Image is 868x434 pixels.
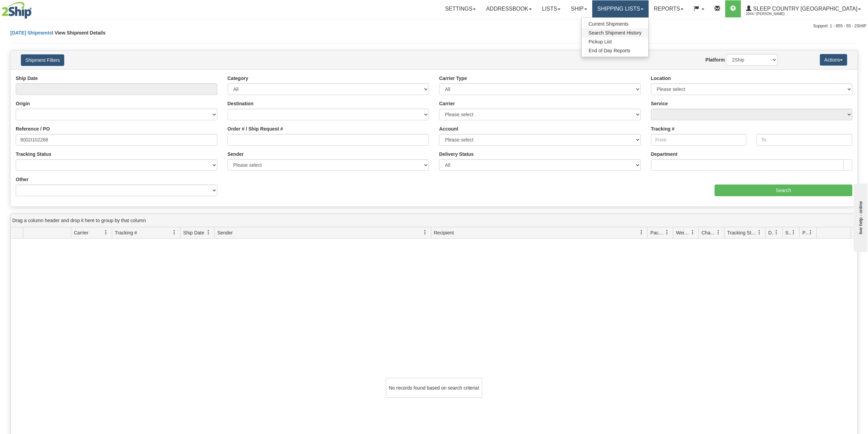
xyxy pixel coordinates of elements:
label: Category [228,75,248,82]
span: 2044 / [PERSON_NAME] [746,11,797,17]
label: Carrier Type [439,75,467,82]
input: To [757,134,852,146]
a: Search Shipment History [582,28,648,37]
a: Charge filter column settings [713,227,724,238]
span: Charge [702,229,716,236]
label: Tracking Status [16,151,51,158]
div: Support: 1 - 855 - 55 - 2SHIP [2,23,866,29]
a: Lists [537,0,566,17]
input: From [651,134,747,146]
span: End of Day Reports [588,48,630,53]
span: Weight [676,229,690,236]
label: Reference / PO [16,125,50,132]
label: Tracking # [651,125,675,132]
img: logo2044.jpg [2,2,32,19]
div: No records found based on search criteria! [386,378,482,398]
span: Pickup List [588,39,612,44]
a: Pickup Status filter column settings [805,227,816,238]
div: grid grouping header [11,214,857,227]
a: Pickup List [582,37,648,46]
label: Platform [705,56,725,63]
label: Other [16,176,28,183]
button: Actions [820,54,847,66]
a: Delivery Status filter column settings [771,227,782,238]
label: Service [651,100,668,107]
a: Settings [440,0,481,17]
span: Sleep Country [GEOGRAPHIC_DATA] [751,6,857,12]
span: Packages [650,229,665,236]
span: Sender [217,229,233,236]
span: Search Shipment History [588,30,641,36]
a: Sender filter column settings [419,227,431,238]
a: Tracking Status filter column settings [754,227,765,238]
span: Current Shipments [588,21,628,27]
a: Addressbook [481,0,537,17]
label: Location [651,75,671,82]
button: Shipment Filters [21,54,64,66]
div: live help - online [5,6,63,11]
input: Search [715,185,852,196]
a: Carrier filter column settings [100,227,112,238]
a: Recipient filter column settings [636,227,647,238]
label: Ship Date [16,75,38,82]
a: Tracking # filter column settings [168,227,180,238]
span: Shipment Issues [785,229,791,236]
a: Weight filter column settings [687,227,699,238]
span: Tracking # [115,229,137,236]
label: Account [439,125,458,132]
span: Tracking Status [727,229,757,236]
label: Origin [16,100,30,107]
iframe: chat widget [852,182,867,252]
label: Department [651,151,678,158]
span: Delivery Status [768,229,774,236]
span: \ View Shipment Details [52,30,106,36]
label: Delivery Status [439,151,474,158]
label: Sender [228,151,244,158]
a: [DATE] Shipments [10,30,52,36]
label: Destination [228,100,254,107]
a: Current Shipments [582,19,648,28]
a: Reports [649,0,689,17]
span: Ship Date [183,229,204,236]
label: Order # / Ship Request # [228,125,283,132]
label: Carrier [439,100,455,107]
a: Sleep Country [GEOGRAPHIC_DATA] 2044 / [PERSON_NAME] [741,0,866,17]
span: Recipient [434,229,454,236]
a: Shipment Issues filter column settings [788,227,799,238]
span: Pickup Status [802,229,808,236]
a: Ship Date filter column settings [203,227,214,238]
a: Packages filter column settings [661,227,673,238]
a: Ship [566,0,592,17]
a: End of Day Reports [582,46,648,55]
a: Shipping lists [592,0,649,17]
span: Carrier [74,229,89,236]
